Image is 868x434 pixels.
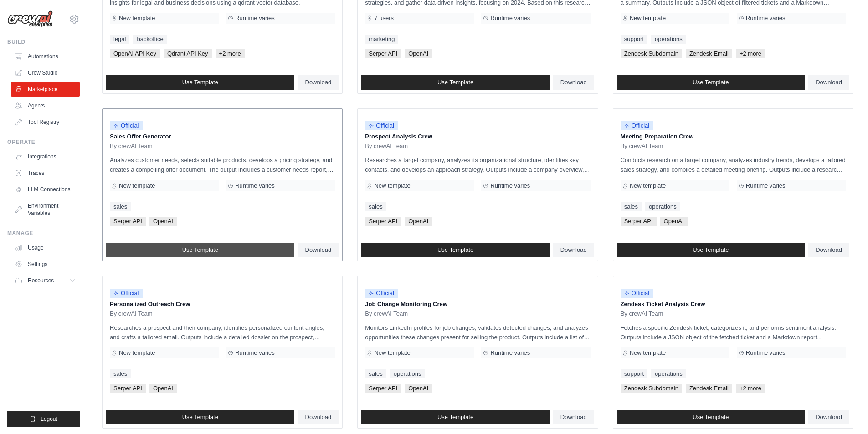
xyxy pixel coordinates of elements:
div: Build [7,38,80,46]
span: Runtime varies [235,182,275,189]
a: Download [298,75,339,90]
a: Use Template [361,410,550,424]
p: Researches a target company, analyzes its organizational structure, identifies key contacts, and ... [365,155,590,174]
a: backoffice [133,35,167,44]
span: Use Template [693,79,729,86]
span: OpenAI [149,217,177,226]
span: Download [560,246,587,254]
span: New template [119,15,155,22]
span: Serper API [365,217,401,226]
a: sales [365,369,386,378]
span: Serper API [365,384,401,393]
a: Download [553,75,594,90]
span: OpenAI [149,384,177,393]
a: Download [298,410,339,424]
a: Usage [11,240,80,255]
span: New template [374,182,410,189]
a: Use Template [617,75,805,90]
span: Download [816,79,842,86]
span: Qdrant API Key [164,49,212,58]
span: Runtime varies [235,15,275,22]
a: Use Template [361,75,550,90]
a: Agents [11,98,80,113]
span: Use Template [693,246,729,254]
p: Analyzes customer needs, selects suitable products, develops a pricing strategy, and creates a co... [110,155,335,174]
a: Traces [11,166,80,180]
a: operations [645,202,680,211]
span: Runtime varies [746,349,786,357]
span: Use Template [437,414,473,421]
span: OpenAI [405,384,432,393]
span: Official [621,121,653,130]
a: Tool Registry [11,115,80,129]
span: +2 more [736,49,765,58]
p: Researches a prospect and their company, identifies personalized content angles, and crafts a tai... [110,323,335,342]
a: support [621,35,647,44]
a: Integrations [11,149,80,164]
a: Download [553,410,594,424]
a: Use Template [617,410,805,424]
span: Runtime varies [490,182,530,189]
a: operations [651,35,686,44]
a: Crew Studio [11,66,80,80]
p: Zendesk Ticket Analysis Crew [621,300,846,309]
span: New template [374,349,410,357]
span: By crewAI Team [110,310,153,317]
p: Fetches a specific Zendesk ticket, categorizes it, and performs sentiment analysis. Outputs inclu... [621,323,846,342]
p: Personalized Outreach Crew [110,300,335,309]
a: Use Template [106,75,294,90]
a: marketing [365,35,398,44]
span: Runtime varies [490,15,530,22]
p: Meeting Preparation Crew [621,132,846,141]
a: Use Template [361,243,550,257]
span: Logout [41,415,57,423]
span: OpenAI [405,217,432,226]
div: Manage [7,230,80,237]
a: Use Template [106,410,294,424]
span: Serper API [110,384,146,393]
span: New template [630,349,666,357]
span: Download [560,414,587,421]
span: Runtime varies [235,349,275,357]
span: Official [110,289,143,298]
p: Prospect Analysis Crew [365,132,590,141]
a: Marketplace [11,82,80,97]
span: Official [365,121,398,130]
p: Job Change Monitoring Crew [365,300,590,309]
a: legal [110,35,129,44]
button: Resources [11,273,80,288]
span: Official [621,289,653,298]
a: operations [651,369,686,378]
p: Conducts research on a target company, analyzes industry trends, develops a tailored sales strate... [621,155,846,174]
span: OpenAI API Key [110,49,160,58]
span: Use Template [182,79,218,86]
a: Download [553,243,594,257]
span: +2 more [736,384,765,393]
span: Zendesk Email [686,49,732,58]
span: Use Template [437,246,473,254]
span: By crewAI Team [621,143,663,150]
div: Operate [7,138,80,146]
p: Monitors LinkedIn profiles for job changes, validates detected changes, and analyzes opportunitie... [365,323,590,342]
span: By crewAI Team [365,310,408,317]
span: New template [630,15,666,22]
a: sales [110,202,131,211]
span: OpenAI [660,217,688,226]
a: sales [110,369,131,378]
span: New template [119,349,155,357]
span: Download [560,79,587,86]
span: Serper API [365,49,401,58]
a: Use Template [106,243,294,257]
span: Download [305,246,332,254]
span: By crewAI Team [110,143,153,150]
a: Settings [11,257,80,271]
a: sales [365,202,386,211]
a: LLM Connections [11,182,80,197]
span: OpenAI [405,49,432,58]
span: Runtime varies [746,182,786,189]
span: Download [816,246,842,254]
span: +2 more [216,49,245,58]
a: operations [390,369,425,378]
a: support [621,369,647,378]
span: New template [630,182,666,189]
